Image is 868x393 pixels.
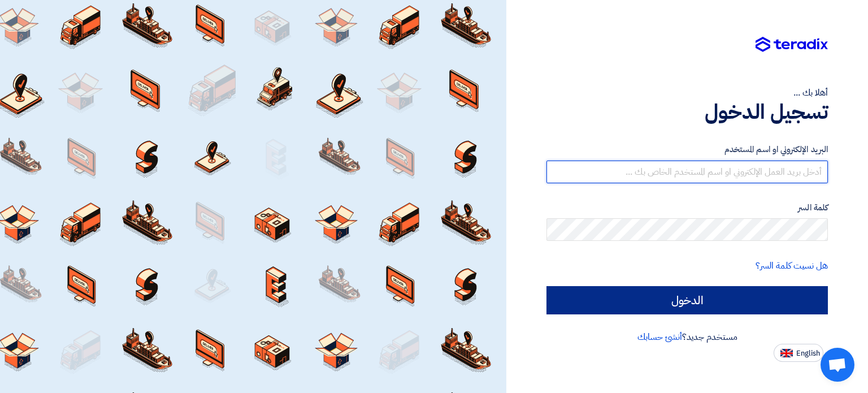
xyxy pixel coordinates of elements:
img: en-US.png [780,349,793,357]
label: البريد الإلكتروني او اسم المستخدم [546,143,828,156]
label: كلمة السر [546,201,828,214]
a: هل نسيت كلمة السر؟ [756,259,828,273]
button: English [774,344,823,362]
input: أدخل بريد العمل الإلكتروني او اسم المستخدم الخاص بك ... [546,161,828,183]
div: مستخدم جديد؟ [546,330,828,344]
img: Teradix logo [756,37,828,53]
a: أنشئ حسابك [637,330,682,344]
h1: تسجيل الدخول [546,100,828,124]
input: الدخول [546,286,828,314]
div: أهلا بك ... [546,86,828,100]
div: Open chat [821,348,854,382]
span: English [796,349,820,357]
